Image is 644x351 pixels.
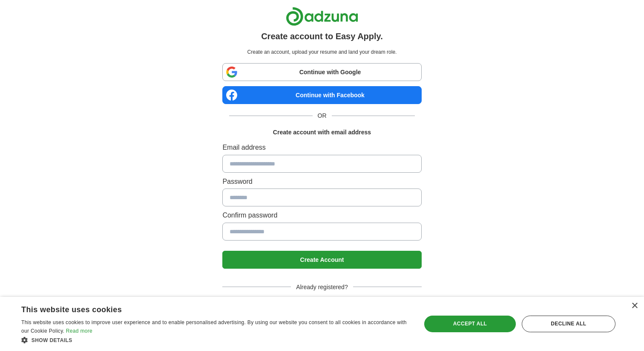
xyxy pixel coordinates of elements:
[261,29,383,43] h1: Create account to Easy Apply.
[286,7,358,26] img: Adzuna logo
[21,336,409,345] div: Show details
[32,337,72,343] span: Show details
[222,210,421,221] label: Confirm password
[273,128,371,137] h1: Create account with email address
[522,316,615,332] div: Decline all
[222,86,421,104] a: Continue with Facebook
[222,63,421,81] a: Continue with Google
[21,319,407,334] span: This website uses cookies to improve user experience and to enable personalised advertising. By u...
[222,251,421,269] button: Create Account
[424,316,515,332] div: Accept all
[21,302,388,315] div: This website uses cookies
[222,176,421,187] label: Password
[224,48,420,56] p: Create an account, upload your resume and land your dream role.
[291,282,353,292] span: Already registered?
[66,328,92,334] a: Read more, opens a new window
[631,303,638,309] div: Close
[222,142,421,153] label: Email address
[313,111,332,120] span: OR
